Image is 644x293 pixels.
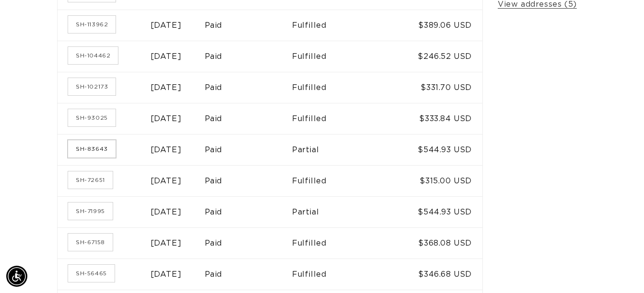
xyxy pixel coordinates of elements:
td: Fulfilled [292,72,397,103]
td: Fulfilled [292,165,397,196]
td: Paid [205,10,292,41]
a: Order number SH-72651 [68,171,113,189]
td: Paid [205,103,292,134]
a: Order number SH-56465 [68,265,115,282]
td: $333.84 USD [397,103,482,134]
td: $331.70 USD [397,72,482,103]
a: Order number SH-104462 [68,47,118,64]
td: $544.93 USD [397,196,482,227]
td: Paid [205,41,292,72]
time: [DATE] [151,146,182,154]
time: [DATE] [151,270,182,278]
td: Paid [205,134,292,165]
td: Fulfilled [292,103,397,134]
td: Partial [292,196,397,227]
td: $389.06 USD [397,10,482,41]
td: Fulfilled [292,41,397,72]
td: Paid [205,259,292,290]
td: $246.52 USD [397,41,482,72]
td: $544.93 USD [397,134,482,165]
a: Order number SH-67158 [68,234,113,251]
a: Order number SH-102173 [68,78,116,95]
a: Order number SH-71995 [68,203,113,220]
time: [DATE] [151,177,182,185]
td: Paid [205,72,292,103]
td: Partial [292,134,397,165]
div: Accessibility Menu [6,266,27,287]
time: [DATE] [151,239,182,247]
time: [DATE] [151,84,182,91]
td: $315.00 USD [397,165,482,196]
td: $346.68 USD [397,259,482,290]
time: [DATE] [151,115,182,123]
td: Paid [205,165,292,196]
a: Order number SH-83643 [68,140,116,158]
td: $368.08 USD [397,227,482,259]
time: [DATE] [151,208,182,216]
time: [DATE] [151,22,182,29]
td: Fulfilled [292,10,397,41]
td: Paid [205,227,292,259]
td: Fulfilled [292,227,397,259]
td: Paid [205,196,292,227]
a: Order number SH-113962 [68,16,116,33]
a: Order number SH-93025 [68,109,116,126]
time: [DATE] [151,53,182,60]
td: Fulfilled [292,259,397,290]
